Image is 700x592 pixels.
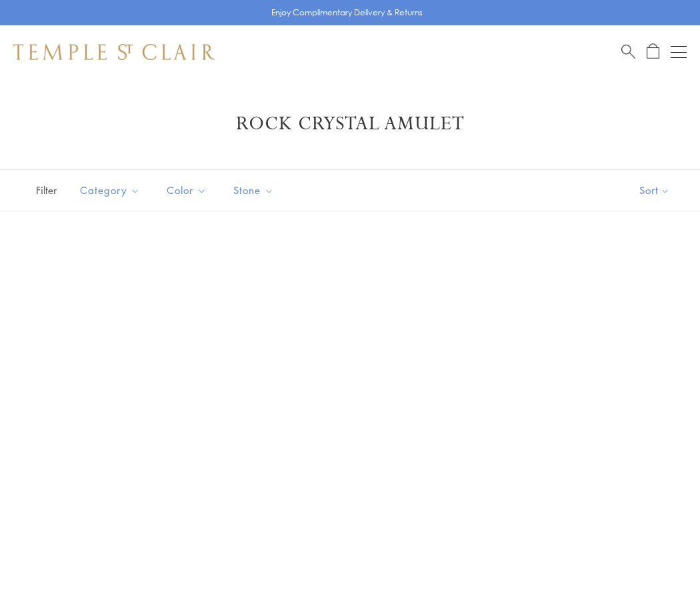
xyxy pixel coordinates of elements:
[621,43,635,60] a: Search
[223,175,284,205] button: Stone
[609,170,700,211] button: Show sort by
[160,182,217,199] span: Color
[271,6,423,19] p: Enjoy Complimentary Delivery & Returns
[33,112,667,136] h1: Rock Crystal Amulet
[647,43,659,60] a: Open Shopping Bag
[227,182,284,199] span: Stone
[157,175,217,205] button: Color
[70,175,150,205] button: Category
[13,44,215,60] img: Temple St. Clair
[73,182,150,199] span: Category
[671,44,687,60] button: Open navigation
